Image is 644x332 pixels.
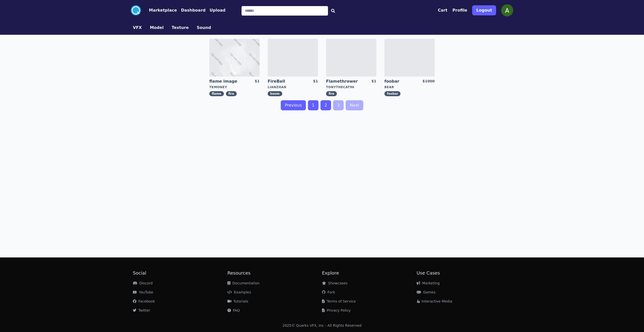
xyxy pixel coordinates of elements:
button: Model [150,25,164,31]
button: Cart [438,7,447,13]
div: 2025 © Quarks VFX, Inc - All Rights Reserved [283,323,362,328]
button: Texture [172,25,189,31]
a: Twitter [133,308,150,312]
a: 1 [308,100,318,110]
a: flame image [209,79,246,84]
a: Privacy Policy [322,308,351,312]
h2: Social [133,270,227,277]
h2: Resources [227,270,322,277]
a: Upload [206,7,225,13]
a: Previous [281,100,306,110]
h2: Use Cases [417,270,511,277]
a: 3 [333,100,344,110]
a: Dashboard [177,7,206,13]
a: Marketplace [141,7,177,13]
button: Profile [453,7,467,13]
button: Logout [472,5,496,15]
button: Dashboard [181,7,206,13]
div: $1 [372,79,376,84]
a: YouTube [133,290,153,294]
a: 2 [320,100,331,110]
a: Flamethrower [326,79,362,84]
div: tonythecat96 [326,85,376,89]
img: imgAlt [209,39,260,77]
a: FAQ [227,308,240,312]
div: $1 [313,79,318,84]
a: Tutorials [227,299,248,303]
button: VFX [133,25,142,31]
button: Sound [197,25,211,31]
a: Discord [133,281,153,285]
img: imgAlt [268,39,318,77]
a: Interactive Media [417,299,452,303]
a: Model [146,25,168,31]
input: Search [242,6,328,16]
div: LianZhan [268,85,318,89]
span: fire [326,91,337,96]
a: Games [417,290,435,294]
a: Facebook [133,299,155,303]
span: boom [268,91,282,96]
button: Upload [210,7,225,13]
a: Showcases [322,281,347,285]
h2: Explore [322,270,417,277]
a: Examples [227,290,251,294]
img: profile [501,4,513,16]
div: tkmoney [209,85,260,89]
div: $1 [255,79,260,84]
a: Next [346,100,363,110]
a: foobar [384,79,421,84]
a: Terms of Service [322,299,356,303]
a: Marketing [417,281,440,285]
span: foobar [384,91,400,96]
a: Documentation [227,281,260,285]
button: Marketplace [149,7,177,13]
img: imgAlt [384,39,435,77]
div: $1000 [422,79,435,84]
a: Sound [193,25,215,31]
a: FireBall [268,79,304,84]
span: flame [209,91,224,96]
a: Texture [168,25,193,31]
a: Fork [322,290,335,294]
a: Logout [472,3,496,17]
a: VFX [129,25,146,31]
img: imgAlt [326,39,376,77]
span: fire [226,91,237,96]
div: bear [384,85,435,89]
